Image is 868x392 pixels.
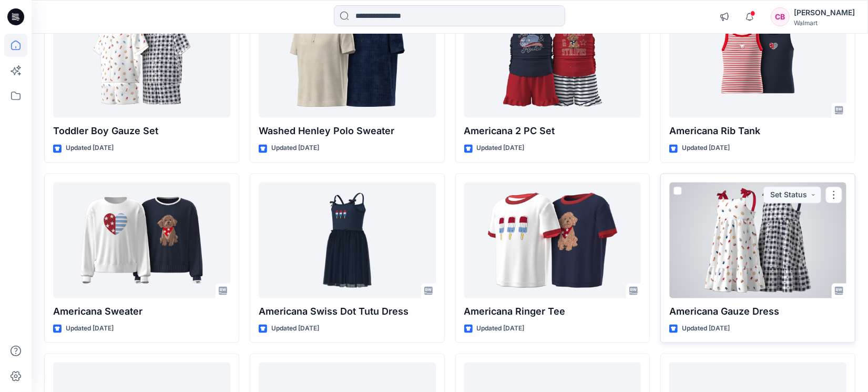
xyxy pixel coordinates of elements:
p: Americana Swiss Dot Tutu Dress [259,305,436,319]
a: Americana 2 PC Set [464,2,641,118]
p: Americana Sweater [53,305,230,319]
p: Updated [DATE] [477,143,525,154]
p: Updated [DATE] [66,143,114,154]
a: Americana Gauze Dress [669,183,846,298]
p: Updated [DATE] [271,324,319,335]
a: Americana Sweater [53,183,230,298]
p: Americana 2 PC Set [464,124,641,139]
a: Washed Henley Polo Sweater [259,2,436,118]
p: Updated [DATE] [66,324,114,335]
p: Updated [DATE] [682,143,730,154]
a: Americana Ringer Tee [464,183,641,298]
p: Toddler Boy Gauze Set [53,124,230,139]
a: Americana Swiss Dot Tutu Dress [259,183,436,298]
p: Americana Gauze Dress [669,305,846,319]
p: Americana Rib Tank [669,124,846,139]
div: Walmart [794,19,855,27]
p: Washed Henley Polo Sweater [259,124,436,139]
p: Updated [DATE] [682,324,730,335]
a: Toddler Boy Gauze Set [53,2,230,118]
div: [PERSON_NAME] [794,6,855,19]
p: Americana Ringer Tee [464,305,641,319]
a: Americana Rib Tank [669,2,846,118]
div: CB [771,7,790,26]
p: Updated [DATE] [477,324,525,335]
p: Updated [DATE] [271,143,319,154]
